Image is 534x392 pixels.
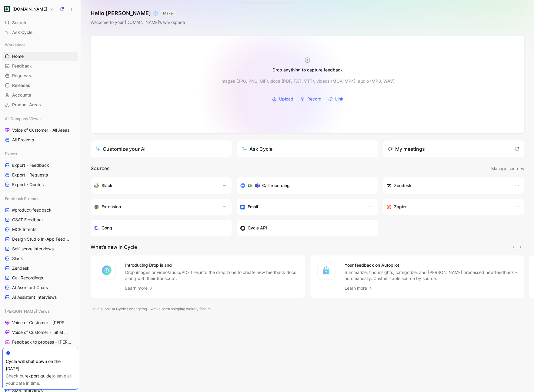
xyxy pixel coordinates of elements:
[2,61,78,71] a: Feedback
[12,92,31,98] span: Accounts
[388,145,425,153] div: My meetings
[242,145,272,153] div: Ask Cycle
[94,203,216,210] div: Capture feedback from anywhere on the web
[2,283,78,292] a: AI Assistant Chats
[91,10,185,17] h1: Hello [PERSON_NAME] ❄️
[91,140,232,157] a: Customize your AI
[394,182,412,189] h3: Zendesk
[102,203,121,210] h3: Extension
[91,306,211,312] a: Have a look at Cycle’s changelog – we’ve been shipping weirdly fast
[12,226,36,232] span: MCP Intents
[2,135,78,144] a: All Projects
[2,215,78,224] a: CSAT Feedback
[12,320,71,326] span: Voice of Customer - [PERSON_NAME]
[5,116,41,122] span: All Company Views
[491,165,524,172] span: Manage sources
[12,329,70,335] span: Voice of Customer - Initiatives
[95,145,145,153] div: Customize your AI
[272,66,343,74] div: Drop anything to capture feedback
[2,114,78,144] div: All Company ViewsVoice of Customer - All AreasAll Projects
[2,194,78,203] div: Feedback Streams
[12,29,32,36] span: Ask Cycle
[2,194,78,302] div: Feedback Streams#product-feedbackCSAT FeedbackMCP IntentsDesign Studio In-App FeedbackSelf-serve ...
[298,94,324,104] button: Record
[2,338,78,347] a: Feedback to process - [PERSON_NAME]
[240,224,362,232] div: Sync accounts & send feedback from custom sources. Get inspired by our favorite use case
[345,269,517,282] p: Summarize, find insights, categorize, and [PERSON_NAME] processed new feedback - automatically. C...
[91,243,137,251] h2: What’s new in Cycle
[91,19,185,26] div: Welcome to your [DOMAIN_NAME]’s workspace
[2,206,78,215] a: #product-feedback
[12,63,32,69] span: Feedback
[12,294,57,300] span: AI Assistant Interviews
[326,94,345,104] button: Link
[12,207,52,213] span: #product-feedback
[12,6,47,12] h1: [DOMAIN_NAME]
[94,224,216,232] div: Capture feedback from your incoming calls
[12,246,54,252] span: Self-serve interviews
[12,217,44,223] span: CSAT Feedback
[2,225,78,234] a: MCP Intents
[2,273,78,282] a: Call Recordings
[2,40,78,49] div: Workspace
[2,28,78,37] a: Ask Cycle
[12,102,41,108] span: Product Areas
[26,373,52,378] a: export guide
[12,172,48,178] span: Export - Requests
[12,137,34,143] span: All Projects
[125,285,154,292] a: Learn more
[2,170,78,180] a: Export - Requests
[12,182,44,188] span: Export - Quotes
[387,203,509,210] div: Capture feedback from thousands of sources with Zapier (survey results, recordings, sheets, etc).
[2,71,78,80] a: Requests
[240,203,362,210] div: Forward emails to your feedback inbox
[2,244,78,253] a: Self-serve interviews
[12,275,43,281] span: Call Recordings
[161,10,176,16] button: MAKER
[6,358,75,372] div: Cycle will shut down on the [DATE].
[12,53,24,59] span: Home
[2,293,78,302] a: AI Assistant Interviews
[12,339,71,345] span: Feedback to process - [PERSON_NAME]
[345,262,517,269] h4: Your feedback on Autopilot
[335,95,343,103] span: Link
[2,81,78,90] a: Releases
[248,224,267,232] h3: Cycle API
[240,182,369,189] div: Record & transcribe meetings from Zoom, Meet & Teams.
[12,82,30,88] span: Releases
[2,149,78,158] div: Export
[94,182,216,189] div: Sync your accounts, send feedback and get updates in Slack
[102,182,112,189] h3: Slack
[12,19,26,26] span: Search
[2,180,78,189] a: Export - Quotes
[2,318,78,327] a: Voice of Customer - [PERSON_NAME]
[2,149,78,189] div: ExportExport - FeedbackExport - RequestsExport - Quotes
[12,162,49,168] span: Export - Feedback
[5,196,39,202] span: Feedback Streams
[345,285,373,292] a: Learn more
[2,52,78,61] a: Home
[12,236,70,242] span: Design Studio In-App Feedback
[125,269,298,282] p: Drop images or video/audio/PDF files into the drop zone to create new feedback docs along with th...
[12,73,31,79] span: Requests
[491,165,524,173] button: Manage sources
[2,126,78,135] a: Voice of Customer - All Areas
[12,285,48,291] span: AI Assistant Chats
[5,151,17,157] span: Export
[2,235,78,244] a: Design Studio In-App Feedback
[237,140,378,157] button: Ask Cycle
[307,95,322,103] span: Record
[248,203,258,210] h3: Email
[4,6,10,12] img: Customer.io
[2,114,78,123] div: All Company Views
[102,224,112,232] h3: Gong
[270,94,295,104] button: Upload
[2,100,78,109] a: Product Areas
[12,255,23,262] span: Slack
[220,77,395,85] div: Images (JPG, PNG, GIF), docs (PDF, TXT, VTT), videos (MOV, MP4), audio (MP3, WAV)
[394,203,407,210] h3: Zapier
[387,182,509,189] div: Sync accounts and create docs
[2,254,78,263] a: Slack
[2,328,78,337] a: Voice of Customer - Initiatives
[2,161,78,170] a: Export - Feedback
